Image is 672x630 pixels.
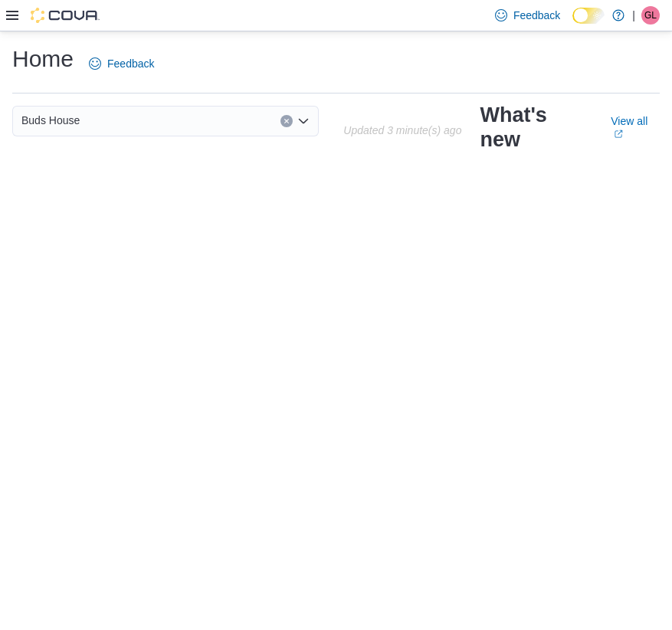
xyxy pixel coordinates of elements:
[83,48,160,79] a: Feedback
[480,103,592,152] h2: What's new
[644,6,657,25] span: GL
[343,124,461,136] p: Updated 3 minute(s) ago
[572,24,573,25] span: Dark Mode
[513,8,560,23] span: Feedback
[297,115,310,127] button: Open list of options
[12,44,74,74] h1: Home
[632,6,635,25] p: |
[611,115,660,139] a: View allExternal link
[107,56,154,71] span: Feedback
[641,6,660,25] div: Gillio Lago
[31,8,100,23] img: Cova
[21,111,80,130] span: Buds House
[280,115,293,127] button: Clear input
[614,130,623,139] svg: External link
[572,8,605,24] input: Dark Mode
